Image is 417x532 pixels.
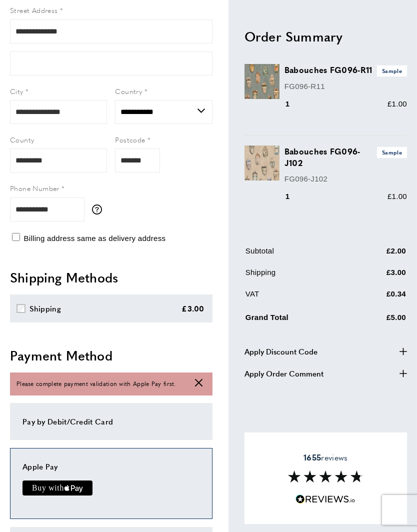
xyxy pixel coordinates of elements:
[115,86,142,96] span: Country
[244,64,279,99] img: Babouches FG096-R11
[10,86,23,96] span: City
[356,244,406,264] td: £2.00
[356,266,406,285] td: £3.00
[12,233,20,241] input: Billing address same as delivery address
[92,204,107,214] button: More information
[244,367,323,379] span: Apply Order Comment
[10,183,59,193] span: Phone Number
[284,80,407,92] p: FG096-R11
[284,190,304,202] div: 1
[387,99,407,108] span: £1.00
[284,172,407,184] p: FG096-J102
[181,302,204,314] div: £3.00
[29,302,61,314] div: Shipping
[387,191,407,200] span: £1.00
[244,345,317,357] span: Apply Discount Code
[245,287,355,307] td: VAT
[356,287,406,307] td: £0.34
[284,98,304,110] div: 1
[245,309,355,330] td: Grand Total
[245,244,355,264] td: Subtotal
[244,145,279,180] img: Babouches FG096-J102
[244,27,407,45] h2: Order Summary
[10,134,34,144] span: County
[356,309,406,330] td: £5.00
[377,65,407,76] span: Sample
[115,134,145,144] span: Postcode
[22,415,200,427] div: Pay by Debit/Credit Card
[295,494,355,504] img: Reviews.io 5 stars
[10,346,212,364] h2: Payment Method
[377,147,407,157] span: Sample
[23,234,165,242] span: Billing address same as delivery address
[284,145,407,168] h3: Babouches FG096-J102
[303,451,321,462] strong: 1655
[245,266,355,285] td: Shipping
[284,64,407,76] h3: Babouches FG096-R11
[303,452,347,462] span: reviews
[10,5,58,15] span: Street Address
[16,379,176,388] span: Please complete payment validation with Apple Pay first.
[22,460,200,472] div: Apple Pay
[10,268,212,286] h2: Shipping Methods
[288,470,363,482] img: Reviews section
